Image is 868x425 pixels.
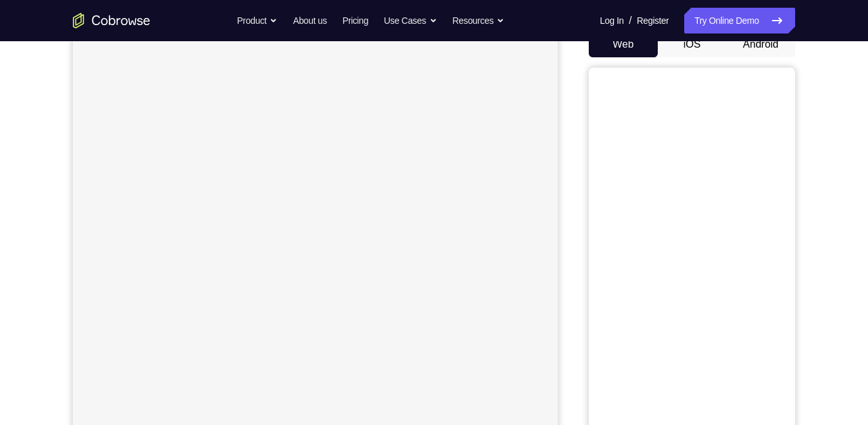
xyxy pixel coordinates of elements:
button: Resources [453,8,505,33]
a: Go to the home page [73,13,150,28]
a: Log In [600,8,624,33]
button: Use Cases [384,8,437,33]
span: / [629,13,631,28]
button: iOS [658,32,727,57]
button: Product [237,8,278,33]
a: About us [293,8,326,33]
button: Android [726,32,795,57]
a: Try Online Demo [684,8,795,33]
a: Pricing [342,8,368,33]
a: Register [637,8,669,33]
button: Web [589,32,658,57]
